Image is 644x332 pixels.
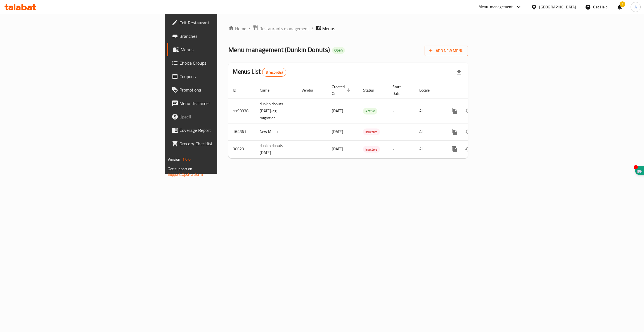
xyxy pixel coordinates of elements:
span: Menu management ( Dunkin Donuts ) [228,43,330,56]
td: - [388,99,415,123]
span: Coupons [179,73,268,80]
span: Status [363,87,381,93]
a: Grocery Checklist [167,137,273,150]
span: Choice Groups [179,60,268,66]
span: Menus [181,46,268,53]
a: Restaurants management [253,25,309,32]
div: Total records count [262,68,287,77]
td: dunkin donuts [DATE] [255,140,297,158]
span: Locale [419,87,437,93]
td: - [388,123,415,140]
div: [GEOGRAPHIC_DATA] [539,4,576,10]
li: / [311,25,313,32]
span: Promotions [179,86,268,93]
h2: Menus List [233,67,286,77]
span: Start Date [392,83,408,97]
button: Change Status [461,125,475,139]
span: [DATE] [332,145,343,153]
span: Name [260,87,277,93]
a: Support.OpsPlatform [168,171,203,178]
td: New Menu [255,123,297,140]
span: Edit Restaurant [179,19,268,26]
div: Menu-management [479,4,513,10]
span: Version: [168,156,181,163]
span: Grocery Checklist [179,140,268,147]
a: Menus [167,43,273,56]
span: Branches [179,33,268,39]
span: Restaurants management [259,25,309,32]
span: Coverage Report [179,127,268,134]
td: - [388,140,415,158]
span: ID [233,87,243,93]
span: Get support on: [168,165,193,172]
span: 3 record(s) [262,70,286,75]
a: Coverage Report [167,123,273,137]
td: dunkin donuts [DATE]-cg migration [255,99,297,123]
button: more [448,125,461,139]
div: Export file [452,66,466,79]
a: Coupons [167,70,273,83]
span: 1.0.0 [182,156,191,163]
span: Inactive [363,146,380,153]
th: Actions [444,82,506,99]
a: Choice Groups [167,56,273,70]
span: Open [332,48,345,53]
span: Menus [322,25,335,32]
a: Edit Restaurant [167,16,273,29]
td: All [415,123,444,140]
span: Inactive [363,129,380,135]
span: Active [363,108,377,114]
span: [DATE] [332,107,343,114]
button: more [448,142,461,156]
td: All [415,140,444,158]
button: Add New Menu [425,46,468,56]
span: Created On [332,83,352,97]
span: Vendor [302,87,321,93]
span: Upsell [179,113,268,120]
a: Promotions [167,83,273,97]
a: Branches [167,29,273,43]
a: Menu disclaimer [167,97,273,110]
table: enhanced table [228,82,506,158]
td: All [415,99,444,123]
span: A [634,4,637,10]
span: [DATE] [332,128,343,135]
div: Open [332,47,345,54]
span: Add New Menu [429,47,463,54]
button: Change Status [461,142,475,156]
a: Upsell [167,110,273,123]
button: Change Status [461,104,475,118]
button: more [448,104,461,118]
nav: breadcrumb [228,25,468,32]
span: Menu disclaimer [179,100,268,107]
